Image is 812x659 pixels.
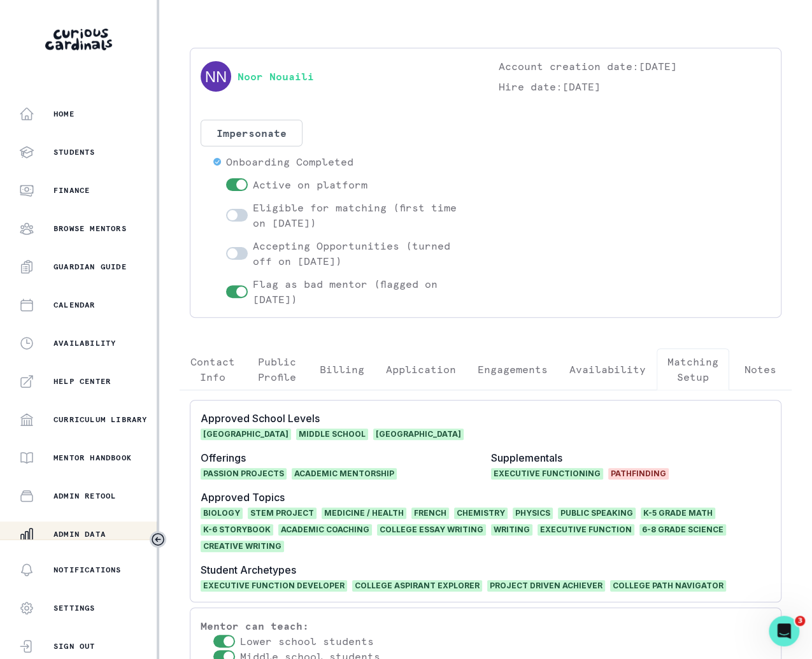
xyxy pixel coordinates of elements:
[744,362,776,377] p: Notes
[487,580,605,592] span: PROJECT DRIVEN ACHIEVER
[201,120,303,146] button: Impersonate
[53,565,122,575] p: Notifications
[667,354,718,385] p: Matching Setup
[201,541,284,552] span: Creative Writing
[201,490,771,505] p: Approved Topics
[53,223,127,234] p: Browse Mentors
[201,429,291,440] span: [GEOGRAPHIC_DATA]
[53,147,96,157] p: Students
[201,524,273,535] span: K-6 Storybook
[538,524,634,535] span: Executive Function
[278,524,372,535] span: Academic Coaching
[558,507,636,519] span: Public Speaking
[253,238,473,269] p: Accepting Opportunities (turned off on [DATE])
[454,507,508,519] span: Chemistry
[53,491,116,501] p: Admin Retool
[253,200,473,230] p: Eligible for matching (first time on [DATE])
[201,618,771,634] p: Mentor can teach:
[610,580,726,592] span: COLLEGE PATH NAVIGATOR
[201,411,481,426] p: Approved School Levels
[53,262,127,272] p: Guardian Guide
[377,524,486,535] span: College Essay Writing
[201,468,287,479] span: Passion Projects
[45,29,112,50] img: Curious Cardinals Logo
[248,507,317,519] span: STEM Project
[253,177,367,192] p: Active on platform
[53,338,116,348] p: Availability
[639,524,726,535] span: 6-8 Grade Science
[386,362,456,377] p: Application
[641,507,715,519] span: K-5 Grade Math
[201,450,481,465] p: Offerings
[257,354,298,385] p: Public Profile
[795,616,805,626] span: 3
[53,529,106,539] p: Admin Data
[491,450,771,465] p: Supplementals
[352,580,482,592] span: COLLEGE ASPIRANT EXPLORER
[499,79,771,94] p: Hire date: [DATE]
[608,468,669,479] span: Pathfinding
[769,616,799,646] iframe: Intercom live chat
[491,524,532,535] span: Writing
[201,562,771,578] p: Student Archetypes
[478,362,548,377] p: Engagements
[201,507,243,519] span: Biology
[53,185,90,195] p: Finance
[296,429,368,440] span: Middle School
[320,362,364,377] p: Billing
[499,59,771,74] p: Account creation date: [DATE]
[238,69,314,84] a: Noor Nouaili
[292,468,397,479] span: Academic Mentorship
[53,300,96,310] p: Calendar
[201,580,347,592] span: EXECUTIVE FUNCTION DEVELOPER
[53,641,96,651] p: Sign Out
[322,507,406,519] span: Medicine / Health
[240,634,374,649] p: Lower school students
[513,507,553,519] span: Physics
[53,109,75,119] p: Home
[253,276,473,307] p: Flag as bad mentor (flagged on [DATE])
[411,507,449,519] span: French
[201,61,231,92] img: svg
[150,531,166,548] button: Toggle sidebar
[53,453,132,463] p: Mentor Handbook
[190,354,235,385] p: Contact Info
[53,376,111,386] p: Help Center
[569,362,646,377] p: Availability
[53,415,148,425] p: Curriculum Library
[373,429,464,440] span: [GEOGRAPHIC_DATA]
[491,468,603,479] span: Executive Functioning
[53,603,96,613] p: Settings
[226,154,353,169] p: Onboarding Completed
